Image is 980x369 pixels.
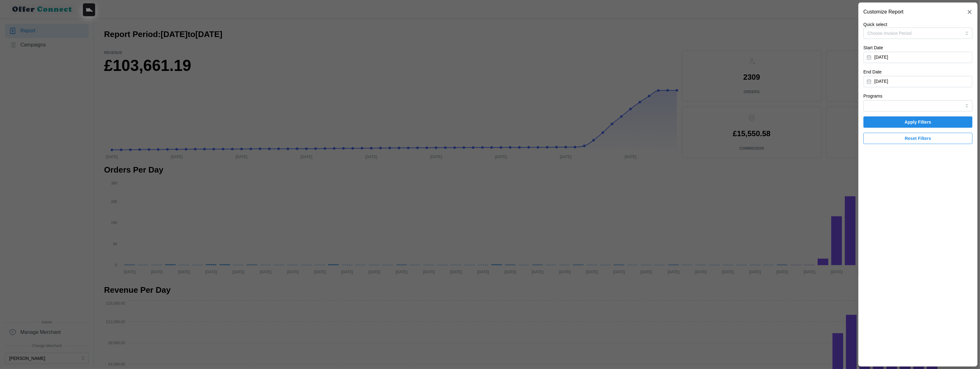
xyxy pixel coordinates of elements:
button: [DATE] [863,52,972,63]
label: Start Date [863,45,883,51]
label: End Date [863,69,882,76]
p: Quick select [863,21,972,28]
span: Apply Filters [905,117,931,127]
button: Apply Filters [863,116,972,128]
button: Choose Invoice Period [863,28,972,39]
span: Reset Filters [905,133,931,144]
span: Choose Invoice Period [867,31,912,36]
button: Reset Filters [863,133,972,144]
h2: Customize Report [863,9,904,14]
label: Programs [863,93,883,100]
button: [DATE] [863,76,972,87]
